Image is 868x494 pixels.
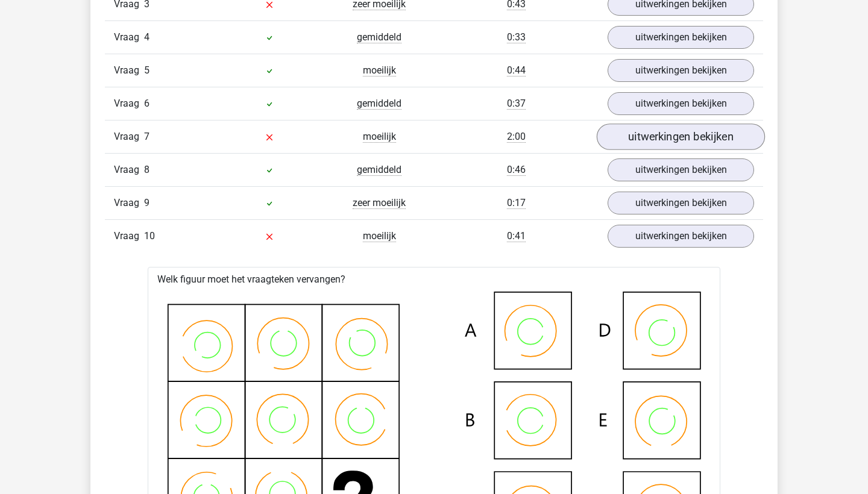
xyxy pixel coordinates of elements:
[144,131,149,142] span: 7
[353,197,406,209] span: zeer moeilijk
[144,164,149,175] span: 8
[507,230,526,242] span: 0:41
[608,92,754,115] a: uitwerkingen bekijken
[608,26,754,49] a: uitwerkingen bekijken
[608,59,754,82] a: uitwerkingen bekijken
[597,123,765,150] a: uitwerkingen bekijken
[507,98,526,110] span: 0:37
[363,64,396,77] span: moeilijk
[507,64,526,77] span: 0:44
[357,31,401,43] span: gemiddeld
[114,63,144,78] span: Vraag
[507,31,526,43] span: 0:33
[507,164,526,176] span: 0:46
[363,230,396,242] span: moeilijk
[507,131,526,143] span: 2:00
[114,163,144,177] span: Vraag
[608,192,754,214] a: uitwerkingen bekijken
[507,197,526,209] span: 0:17
[144,64,149,76] span: 5
[114,30,144,45] span: Vraag
[144,230,155,242] span: 10
[608,158,754,181] a: uitwerkingen bekijken
[144,98,149,109] span: 6
[114,96,144,111] span: Vraag
[144,31,149,43] span: 4
[363,131,396,143] span: moeilijk
[357,98,401,110] span: gemiddeld
[144,197,149,208] span: 9
[114,196,144,210] span: Vraag
[114,229,144,243] span: Vraag
[114,130,144,144] span: Vraag
[608,225,754,248] a: uitwerkingen bekijken
[357,164,401,176] span: gemiddeld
